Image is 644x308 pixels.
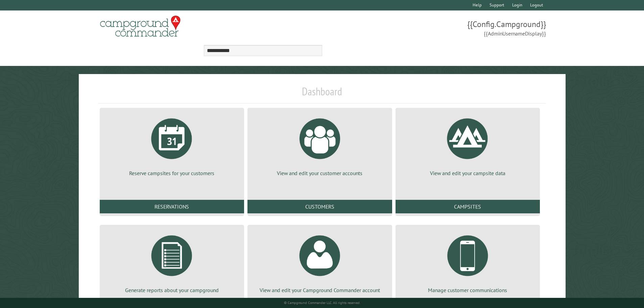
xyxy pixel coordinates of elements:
[256,286,384,294] p: View and edit your Campground Commander account
[98,85,546,103] h1: Dashboard
[322,19,546,38] span: {{Config.Campground}} {{AdminUsernameDisplay}}
[256,169,384,177] p: View and edit your customer accounts
[98,13,183,40] img: Campground Commander
[108,113,236,177] a: Reserve campsites for your customers
[284,301,360,305] small: © Campground Commander LLC. All rights reserved.
[108,230,236,294] a: Generate reports about your campground
[396,200,540,213] a: Campsites
[108,286,236,294] p: Generate reports about your campground
[256,230,384,294] a: View and edit your Campground Commander account
[404,286,532,294] p: Manage customer communications
[404,230,532,294] a: Manage customer communications
[256,113,384,177] a: View and edit your customer accounts
[100,200,244,213] a: Reservations
[404,169,532,177] p: View and edit your campsite data
[404,113,532,177] a: View and edit your campsite data
[247,200,392,213] a: Customers
[108,169,236,177] p: Reserve campsites for your customers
